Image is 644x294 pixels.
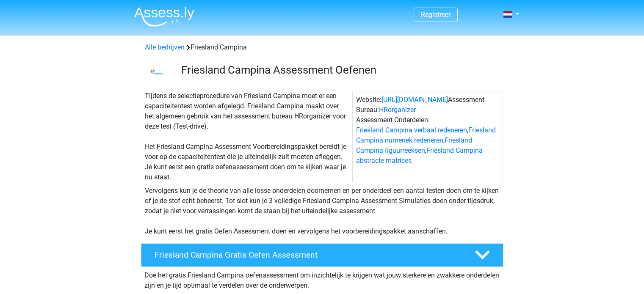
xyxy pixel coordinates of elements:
[356,136,472,154] a: Friesland Campina figuurreeksen
[145,43,185,51] a: Alle bedrijven
[155,250,461,260] h4: Friesland Campina Gratis Oefen Assessment
[134,7,194,27] img: Assessly
[379,106,416,114] a: HRorganizer
[352,91,503,182] div: Website: Assessment Bureau: Assessment Onderdelen: , , ,
[356,146,483,165] a: Friesland Campina abstracte matrices
[141,267,503,291] div: Doe het gratis Friesland Campina oefenassessment om inzichtelijk te krijgen wat jouw sterkere en ...
[181,63,497,77] h3: Friesland Campina Assessment Oefenen
[141,186,503,236] div: Vervolgens kun je de theorie van alle losse onderdelen doornemen en per onderdeel een aantal test...
[356,126,467,134] a: Friesland Campina verbaal redeneren
[381,96,448,104] a: [URL][DOMAIN_NAME]
[356,126,496,144] a: Friesland Campina numeriek redeneren
[138,243,507,267] a: Friesland Campina Gratis Oefen Assessment
[141,42,503,52] div: Friesland Campina
[141,91,352,182] div: Tijdens de selectieprocedure van Friesland Campina moet er een capaciteitentest worden afgelegd. ...
[421,11,451,19] a: Registreer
